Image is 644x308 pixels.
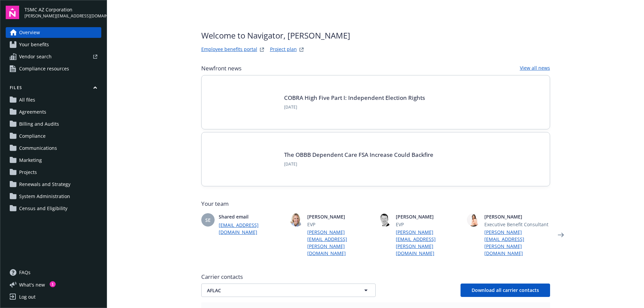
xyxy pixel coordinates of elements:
[19,51,52,62] span: Vendor search
[19,131,46,141] span: Compliance
[6,63,101,74] a: Compliance resources
[6,51,101,62] a: Vendor search
[6,267,101,278] a: FAQs
[6,203,101,214] a: Census and Eligibility
[6,179,101,190] a: Renewals and Strategy
[307,213,373,220] span: [PERSON_NAME]
[484,213,550,220] span: [PERSON_NAME]
[284,151,433,159] a: The OBBB Dependent Care FSA Increase Could Backfire
[6,281,56,288] button: What's new1
[19,167,37,178] span: Projects
[24,6,101,19] button: TSMC AZ Corporation[PERSON_NAME][EMAIL_ADDRESS][DOMAIN_NAME]
[6,191,101,202] a: System Administration
[6,155,101,166] a: Marketing
[212,143,276,175] img: BLOG-Card Image - Compliance - OBBB Dep Care FSA - 08-01-25.jpg
[307,221,373,228] span: EVP
[19,63,69,74] span: Compliance resources
[467,213,480,227] img: photo
[284,104,425,110] span: [DATE]
[307,229,373,257] a: [PERSON_NAME][EMAIL_ADDRESS][PERSON_NAME][DOMAIN_NAME]
[50,281,56,287] div: 1
[270,46,297,54] a: Project plan
[19,179,70,190] span: Renewals and Strategy
[207,287,346,294] span: AFLAC
[19,95,35,105] span: All files
[19,119,59,129] span: Billing and Audits
[258,46,266,54] a: striveWebsite
[484,229,550,257] a: [PERSON_NAME][EMAIL_ADDRESS][PERSON_NAME][DOMAIN_NAME]
[396,213,462,220] span: [PERSON_NAME]
[24,13,101,19] span: [PERSON_NAME][EMAIL_ADDRESS][DOMAIN_NAME]
[19,292,36,302] div: Log out
[284,94,425,102] a: COBRA High Five Part I: Independent Election Rights
[19,267,31,278] span: FAQs
[201,273,550,281] span: Carrier contacts
[19,39,49,50] span: Your benefits
[6,39,101,50] a: Your benefits
[461,284,550,297] button: Download all carrier contacts
[6,85,101,93] button: Files
[19,191,70,202] span: System Administration
[6,107,101,117] a: Agreements
[205,217,211,224] span: SE
[201,29,350,42] span: Welcome to Navigator , [PERSON_NAME]
[212,86,276,118] img: BLOG-Card Image - Compliance - COBRA High Five Pt 1 07-18-25.jpg
[201,200,550,208] span: Your team
[19,107,46,117] span: Agreements
[555,230,566,240] a: Next
[378,213,392,227] img: photo
[19,27,40,38] span: Overview
[19,203,67,214] span: Census and Eligibility
[19,281,45,288] span: What ' s new
[484,221,550,228] span: Executive Benefit Consultant
[6,27,101,38] a: Overview
[19,143,57,153] span: Communications
[219,222,284,236] a: [EMAIL_ADDRESS][DOMAIN_NAME]
[6,143,101,153] a: Communications
[520,64,550,72] a: View all news
[298,46,306,54] a: projectPlanWebsite
[290,213,303,227] img: photo
[396,221,462,228] span: EVP
[201,46,257,54] a: Employee benefits portal
[6,119,101,129] a: Billing and Audits
[396,229,462,257] a: [PERSON_NAME][EMAIL_ADDRESS][PERSON_NAME][DOMAIN_NAME]
[24,6,101,13] span: TSMC AZ Corporation
[6,6,19,19] img: navigator-logo.svg
[201,284,376,297] button: AFLAC
[19,155,42,166] span: Marketing
[6,167,101,178] a: Projects
[201,64,241,72] span: Newfront news
[472,287,539,293] span: Download all carrier contacts
[6,95,101,105] a: All files
[6,131,101,141] a: Compliance
[284,161,433,167] span: [DATE]
[219,213,284,220] span: Shared email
